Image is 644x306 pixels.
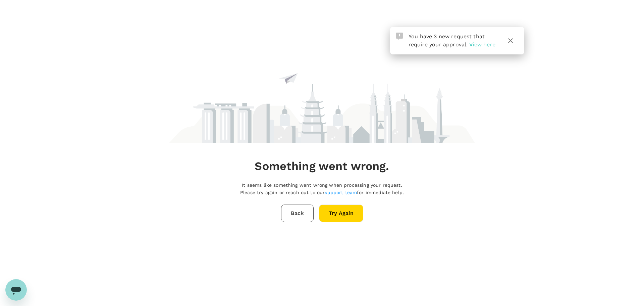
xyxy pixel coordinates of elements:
button: Back [281,205,314,222]
span: You have 3 new request that require your approval. [409,33,485,48]
img: maintenance [169,43,475,143]
button: Try Again [319,205,363,222]
a: support team [325,190,357,195]
span: View here [469,41,495,48]
img: Approval Request [396,33,403,40]
iframe: Button to launch messaging window [5,279,27,301]
p: It seems like something went wrong when processing your request. Please try again or reach out to... [240,181,404,196]
h4: Something went wrong. [255,159,389,173]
